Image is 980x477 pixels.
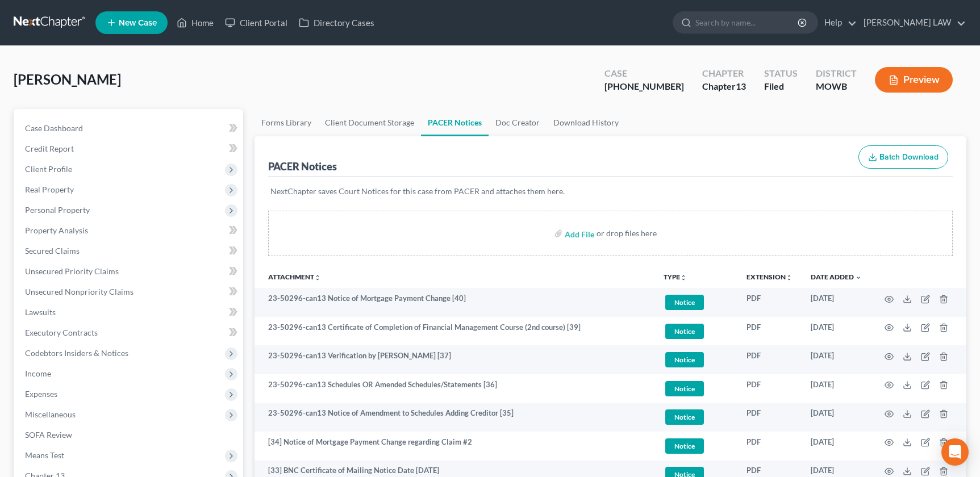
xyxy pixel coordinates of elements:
[695,12,799,33] input: Search by name...
[597,228,657,239] div: or drop files here
[171,12,219,33] a: Home
[25,450,64,460] span: Means Test
[819,12,857,33] a: Help
[25,287,134,296] span: Unsecured Nonpriority Claims
[119,19,157,27] span: New Case
[664,350,728,369] a: Notice
[25,205,90,215] span: Personal Property
[665,409,704,425] span: Notice
[255,109,318,136] a: Forms Library
[664,437,728,455] a: Notice
[255,345,654,374] td: 23-50296-can13 Verification by [PERSON_NAME] [37]
[747,273,793,281] a: Extensionunfold_more
[816,67,857,80] div: District
[802,374,871,403] td: [DATE]
[604,67,684,80] div: Case
[702,80,746,93] div: Chapter
[255,288,654,317] td: 23-50296-can13 Notice of Mortgage Payment Change [40]
[489,109,547,136] a: Doc Creator
[25,144,74,153] span: Credit Report
[879,152,939,162] span: Batch Download
[858,145,948,169] button: Batch Download
[421,109,489,136] a: PACER Notices
[764,67,798,80] div: Status
[665,381,704,396] span: Notice
[664,379,728,398] a: Notice
[14,71,121,87] span: [PERSON_NAME]
[547,109,625,136] a: Download History
[786,274,793,281] i: unfold_more
[16,241,243,261] a: Secured Claims
[16,261,243,282] a: Unsecured Priority Claims
[664,293,728,312] a: Notice
[255,403,654,432] td: 23-50296-can13 Notice of Amendment to Schedules Adding Creditor [35]
[25,348,128,358] span: Codebtors Insiders & Notices
[255,317,654,346] td: 23-50296-can13 Certificate of Completion of Financial Management Course (2nd course) [39]
[604,80,684,93] div: [PHONE_NUMBER]
[25,328,98,337] span: Executory Contracts
[855,274,862,281] i: expand_more
[811,273,862,281] a: Date Added expand_more
[737,317,802,346] td: PDF
[816,80,857,93] div: MOWB
[737,403,802,432] td: PDF
[25,369,51,378] span: Income
[16,425,243,445] a: SOFA Review
[736,81,746,91] span: 13
[25,389,57,399] span: Expenses
[268,160,337,173] div: PACER Notices
[25,185,74,194] span: Real Property
[941,438,969,466] div: Open Intercom Messenger
[664,408,728,426] a: Notice
[702,67,746,80] div: Chapter
[802,432,871,461] td: [DATE]
[665,352,704,367] span: Notice
[25,430,72,440] span: SOFA Review
[25,123,83,133] span: Case Dashboard
[25,409,76,419] span: Miscellaneous
[25,266,119,276] span: Unsecured Priority Claims
[270,186,950,197] p: NextChapter saves Court Notices for this case from PACER and attaches them here.
[802,403,871,432] td: [DATE]
[25,225,88,235] span: Property Analysis
[318,109,421,136] a: Client Document Storage
[16,302,243,323] a: Lawsuits
[764,80,798,93] div: Filed
[25,164,72,174] span: Client Profile
[16,220,243,241] a: Property Analysis
[680,274,687,281] i: unfold_more
[737,432,802,461] td: PDF
[737,374,802,403] td: PDF
[665,438,704,454] span: Notice
[737,288,802,317] td: PDF
[268,273,321,281] a: Attachmentunfold_more
[858,12,966,33] a: [PERSON_NAME] LAW
[219,12,293,33] a: Client Portal
[802,317,871,346] td: [DATE]
[25,246,80,256] span: Secured Claims
[255,374,654,403] td: 23-50296-can13 Schedules OR Amended Schedules/Statements [36]
[314,274,321,281] i: unfold_more
[802,288,871,317] td: [DATE]
[16,118,243,139] a: Case Dashboard
[16,323,243,343] a: Executory Contracts
[16,139,243,159] a: Credit Report
[737,345,802,374] td: PDF
[802,345,871,374] td: [DATE]
[664,322,728,341] a: Notice
[665,295,704,310] span: Notice
[25,307,56,317] span: Lawsuits
[875,67,953,93] button: Preview
[255,432,654,461] td: [34] Notice of Mortgage Payment Change regarding Claim #2
[16,282,243,302] a: Unsecured Nonpriority Claims
[664,274,687,281] button: TYPEunfold_more
[665,324,704,339] span: Notice
[293,12,380,33] a: Directory Cases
